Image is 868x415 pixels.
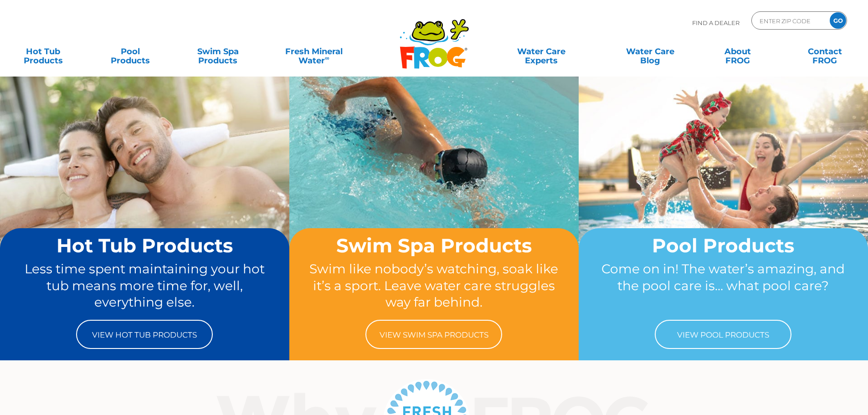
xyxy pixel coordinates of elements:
[759,14,820,27] input: Zip Code Form
[830,12,846,29] input: GO
[692,11,740,34] p: Find A Dealer
[307,235,561,256] h2: Swim Spa Products
[184,42,252,61] a: Swim SpaProducts
[655,320,791,349] a: View Pool Products
[791,42,859,61] a: ContactFROG
[97,42,164,61] a: PoolProducts
[17,235,272,256] h2: Hot Tub Products
[579,76,868,292] img: home-banner-pool-short
[307,261,561,311] p: Swim like nobody’s watching, soak like it’s a sport. Leave water care struggles way far behind.
[596,261,851,311] p: Come on in! The water’s amazing, and the pool care is… what pool care?
[76,320,213,349] a: View Hot Tub Products
[289,76,579,292] img: home-banner-swim-spa-short
[704,42,771,61] a: AboutFROG
[271,42,356,61] a: Fresh MineralWater∞
[17,261,272,311] p: Less time spent maintaining your hot tub means more time for, well, everything else.
[596,235,851,256] h2: Pool Products
[616,42,684,61] a: Water CareBlog
[486,42,596,61] a: Water CareExperts
[365,320,502,349] a: View Swim Spa Products
[325,54,329,61] sup: ∞
[9,42,77,61] a: Hot TubProducts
